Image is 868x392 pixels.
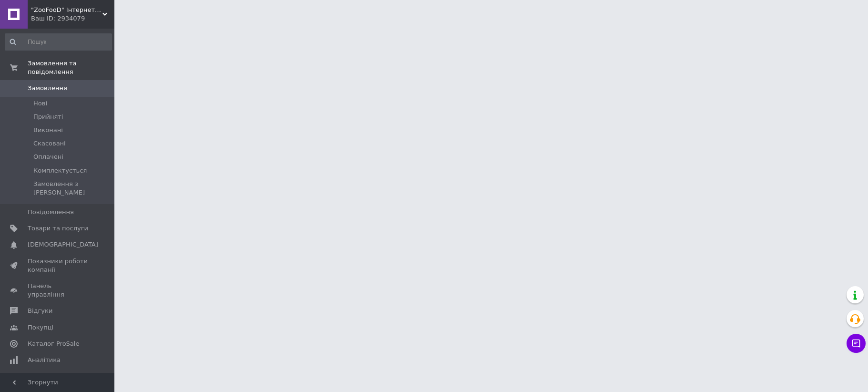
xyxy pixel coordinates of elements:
[31,14,114,23] div: Ваш ID: 2934079
[28,307,52,315] span: Відгуки
[33,153,63,161] span: Оплачені
[28,84,67,93] span: Замовлення
[28,59,114,76] span: Замовлення та повідомлення
[31,6,102,14] span: "ZooFooD" Інтернет-магазин
[28,257,88,274] span: Показники роботи компанії
[28,356,61,364] span: Аналітика
[33,180,111,197] span: Замовлення з [PERSON_NAME]
[33,166,87,175] span: Комплектується
[33,139,66,148] span: Скасовані
[28,240,98,249] span: [DEMOGRAPHIC_DATA]
[28,224,88,233] span: Товари та послуги
[28,282,88,299] span: Панель управління
[28,340,79,348] span: Каталог ProSale
[5,33,112,51] input: Пошук
[847,334,866,353] button: Чат з покупцем
[28,208,74,217] span: Повідомлення
[33,126,63,134] span: Виконані
[33,99,47,108] span: Нові
[33,113,63,121] span: Прийняті
[28,323,53,332] span: Покупці
[28,372,88,389] span: Інструменти веб-майстра та SEO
